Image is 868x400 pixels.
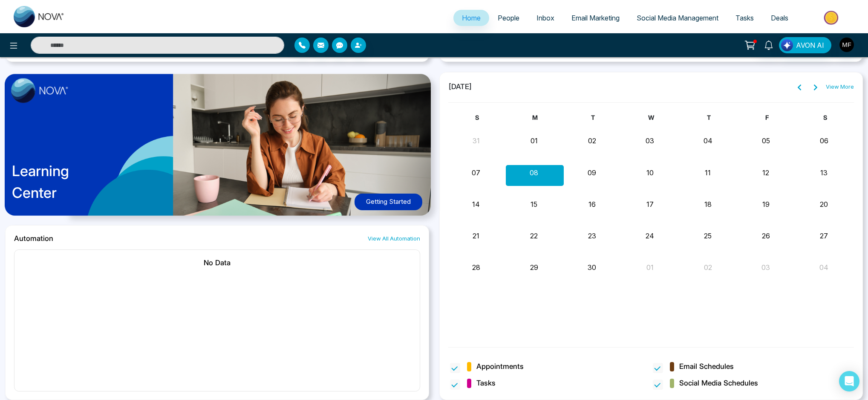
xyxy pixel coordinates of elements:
button: 03 [646,136,654,146]
button: 19 [762,199,770,209]
span: T [707,114,711,121]
span: Tasks [735,14,754,22]
button: 31 [473,136,480,146]
button: 07 [472,168,480,178]
span: Email Schedules [679,361,734,372]
button: 17 [646,199,654,209]
a: Inbox [528,10,563,26]
a: LearningCenterGetting Started [5,72,429,225]
button: 01 [646,262,654,272]
button: 18 [704,199,712,209]
button: Getting Started [355,194,422,210]
h2: No Data [23,258,411,267]
span: Inbox [536,14,554,22]
button: 11 [705,168,711,178]
span: T [591,114,595,121]
span: W [648,114,654,121]
span: Tasks [476,378,496,389]
span: F [765,114,769,121]
button: 15 [531,199,537,209]
a: Home [453,10,489,26]
img: Lead Flow [781,39,793,51]
button: 10 [646,168,654,178]
button: 12 [762,168,769,178]
span: S [823,114,827,121]
button: AVON AI [779,37,831,53]
button: 24 [646,231,654,241]
button: 01 [531,136,538,146]
button: 02 [704,262,712,272]
button: 29 [530,262,538,272]
a: Social Media Management [628,10,727,26]
a: View All Automation [368,235,420,243]
button: 23 [588,231,596,241]
button: 25 [704,231,712,241]
img: Market-place.gif [801,8,863,27]
span: M [532,114,538,121]
button: 20 [820,199,828,209]
span: People [498,14,519,22]
button: 04 [819,262,828,272]
button: 28 [472,262,480,272]
button: 02 [588,136,596,146]
span: Email Marketing [571,14,620,22]
button: 21 [473,231,479,241]
button: 04 [704,136,712,146]
a: Tasks [727,10,762,26]
img: image [11,78,68,103]
button: 27 [820,231,828,241]
button: 14 [472,199,480,209]
button: 06 [820,136,828,146]
span: [DATE] [448,81,472,93]
span: S [475,114,479,121]
h2: Automation [14,234,53,243]
button: 22 [530,231,538,241]
button: 09 [588,168,596,178]
div: Open Intercom Messenger [839,371,859,391]
img: Nova CRM Logo [14,6,65,27]
span: AVON AI [796,40,824,50]
span: Deals [771,14,788,22]
a: Email Marketing [563,10,628,26]
button: 13 [820,168,828,178]
button: 16 [588,199,596,209]
button: 30 [588,262,596,272]
a: View More [826,83,854,91]
div: Month View [448,113,854,337]
button: 08 [530,168,538,178]
img: User Avatar [839,38,854,52]
span: Social Media Schedules [679,378,758,389]
button: 03 [761,262,770,272]
a: People [489,10,528,26]
button: 26 [762,231,770,241]
span: Social Media Management [637,14,718,22]
a: Deals [762,10,797,26]
p: Learning Center [12,160,69,203]
span: Home [462,14,481,22]
span: Appointments [476,361,524,372]
button: 05 [762,136,770,146]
